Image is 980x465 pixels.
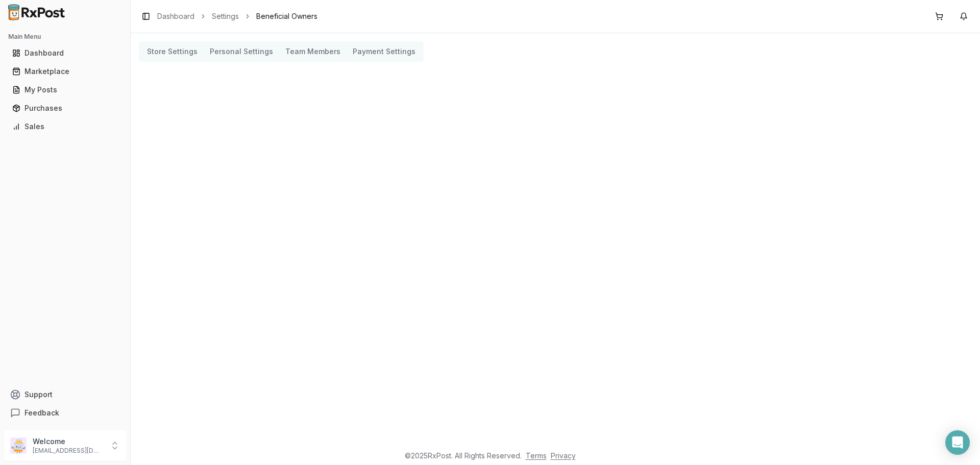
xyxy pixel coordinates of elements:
[279,43,347,60] button: Team Members
[526,451,547,460] a: Terms
[4,118,126,135] button: Sales
[4,385,126,404] button: Support
[347,43,422,60] button: Payment Settings
[8,99,122,117] a: Purchases
[12,121,118,132] div: Sales
[141,43,204,60] button: Store Settings
[4,45,126,61] button: Dashboard
[157,11,194,21] a: Dashboard
[8,81,122,99] a: My Posts
[551,451,576,460] a: Privacy
[12,66,118,77] div: Marketplace
[945,430,970,455] div: Open Intercom Messenger
[4,82,126,98] button: My Posts
[24,408,59,418] span: Feedback
[12,85,118,95] div: My Posts
[4,4,69,20] img: RxPost Logo
[8,117,122,136] a: Sales
[157,11,317,21] nav: breadcrumb
[4,404,126,422] button: Feedback
[4,63,126,80] button: Marketplace
[12,48,118,58] div: Dashboard
[12,103,118,113] div: Purchases
[33,436,104,447] p: Welcome
[204,43,279,60] button: Personal Settings
[256,11,317,21] span: Beneficial Owners
[33,447,104,455] p: [EMAIL_ADDRESS][DOMAIN_NAME]
[4,100,126,116] button: Purchases
[8,44,122,62] a: Dashboard
[212,11,239,21] a: Settings
[8,62,122,81] a: Marketplace
[10,437,27,454] img: User avatar
[8,33,122,41] h2: Main Menu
